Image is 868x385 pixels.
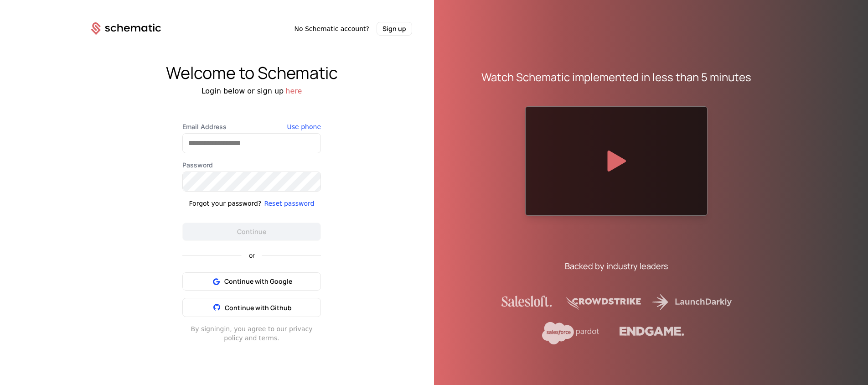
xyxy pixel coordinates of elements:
div: Welcome to Schematic [69,64,434,82]
a: policy [224,334,243,342]
div: Login below or sign up [69,86,434,97]
label: Password [182,161,321,170]
div: Backed by industry leaders [565,260,668,272]
button: here [285,86,302,97]
button: Continue with Google [182,272,321,291]
button: Continue [182,223,321,241]
button: Reset password [264,199,314,208]
label: Email Address [182,122,321,131]
div: Forgot your password? [189,199,262,208]
button: Sign up [377,22,412,36]
span: Continue with Github [225,303,292,312]
span: Continue with Google [224,277,292,286]
a: terms [259,334,278,342]
div: Watch Schematic implemented in less than 5 minutes [481,70,751,84]
span: No Schematic account? [294,24,369,33]
button: Continue with Github [182,298,321,317]
button: Use phone [287,122,321,131]
div: By signing in , you agree to our privacy and . [182,324,321,343]
span: or [242,252,262,259]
